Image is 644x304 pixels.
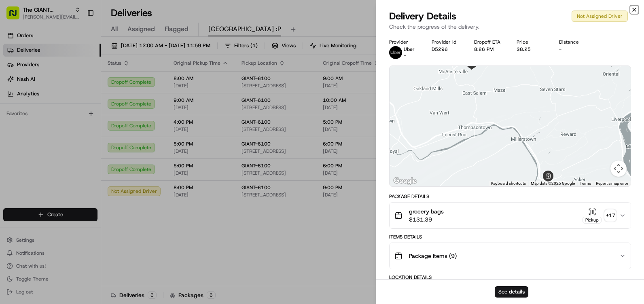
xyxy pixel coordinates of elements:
[474,46,504,53] div: 8:26 PM
[392,176,418,186] a: Open this area in Google Maps (opens a new window)
[68,118,75,125] div: 💻
[8,118,15,125] div: 📗
[21,52,133,61] input: Clear
[138,80,147,89] button: Start new chat
[57,137,98,143] a: Powered byPylon
[474,39,504,45] div: Dropoff ETA
[5,114,65,129] a: 📗Knowledge Base
[580,181,591,186] a: Terms (opens in new tab)
[76,117,130,125] span: API Documentation
[491,181,526,186] button: Keyboard shortcuts
[65,114,133,129] a: 💻API Documentation
[80,137,98,143] span: Pylon
[8,8,24,24] img: Nash
[392,176,418,186] img: Google
[583,208,602,224] button: Pickup
[517,39,546,45] div: Price
[389,46,402,59] img: profile_uber_ahold_partner.png
[389,10,456,23] span: Delivery Details
[596,181,628,186] a: Report a map error
[389,274,631,281] div: Location Details
[389,39,419,45] div: Provider
[389,23,631,31] p: Check the progress of the delivery.
[404,46,415,53] span: Uber
[8,77,23,92] img: 1736555255976-a54dd68f-1ca7-489b-9aae-adbdc363a1c4
[404,53,406,59] span: -
[28,77,133,85] div: Start new chat
[390,203,631,228] button: grocery bags$131.39Pickup+17
[390,243,631,269] button: Package Items (9)
[559,46,589,53] div: -
[610,160,627,177] button: Map camera controls
[16,117,62,125] span: Knowledge Base
[409,215,444,224] span: $131.39
[583,208,616,224] button: Pickup+17
[28,85,102,92] div: We're available if you need us!
[8,32,147,45] p: Welcome 👋
[409,252,457,260] span: Package Items ( 9 )
[389,193,631,200] div: Package Details
[531,181,575,186] span: Map data ©2025 Google
[389,234,631,240] div: Items Details
[517,46,546,53] div: $8.25
[432,46,448,53] button: D5296
[605,210,616,221] div: + 17
[432,39,461,45] div: Provider Id
[409,207,444,215] span: grocery bags
[583,217,602,224] div: Pickup
[495,286,528,298] button: See details
[559,39,589,45] div: Distance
